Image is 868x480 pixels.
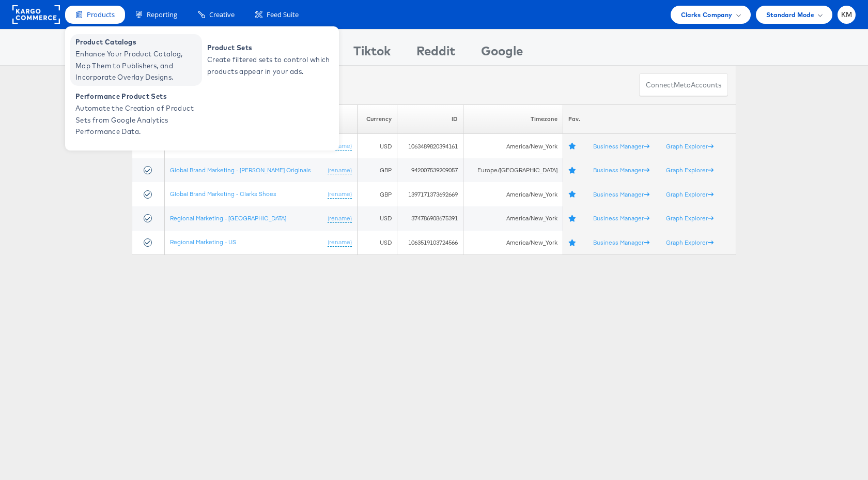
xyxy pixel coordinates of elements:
[639,73,728,97] button: ConnectmetaAccounts
[841,11,853,18] span: KM
[397,206,463,231] td: 374786908675391
[766,9,814,20] span: Standard Mode
[87,10,115,20] span: Products
[463,231,563,255] td: America/New_York
[328,166,352,175] a: (rename)
[666,166,714,174] a: Graph Explorer
[463,104,563,134] th: Timezone
[416,42,455,65] div: Reddit
[207,54,331,78] span: Create filtered sets to control which products appear in your ads.
[593,190,649,198] a: Business Manager
[328,190,352,199] a: (rename)
[481,42,523,65] div: Google
[70,34,202,86] a: Product Catalogs Enhance Your Product Catalog, Map Them to Publishers, and Incorporate Overlay De...
[397,134,463,158] td: 1063489820394161
[397,158,463,183] td: 942007539209057
[358,104,397,134] th: Currency
[170,190,276,198] a: Global Brand Marketing - Clarks Shoes
[358,134,397,158] td: USD
[463,158,563,183] td: Europe/[GEOGRAPHIC_DATA]
[170,214,286,222] a: Regional Marketing - [GEOGRAPHIC_DATA]
[397,104,463,134] th: ID
[75,102,199,138] span: Automate the Creation of Product Sets from Google Analytics Performance Data.
[666,238,714,246] a: Graph Explorer
[463,206,563,231] td: America/New_York
[328,142,352,151] a: (rename)
[70,88,202,140] a: Performance Product Sets Automate the Creation of Product Sets from Google Analytics Performance ...
[147,10,177,20] span: Reporting
[170,166,311,174] a: Global Brand Marketing - [PERSON_NAME] Originals
[666,142,714,150] a: Graph Explorer
[75,36,199,48] span: Product Catalogs
[209,10,235,20] span: Creative
[328,238,352,247] a: (rename)
[353,42,391,65] div: Tiktok
[328,214,352,223] a: (rename)
[358,182,397,206] td: GBP
[397,182,463,206] td: 1397171373692669
[358,158,397,183] td: GBP
[202,34,334,86] a: Product Sets Create filtered sets to control which products appear in your ads.
[463,134,563,158] td: America/New_York
[75,48,199,83] span: Enhance Your Product Catalog, Map Them to Publishers, and Incorporate Overlay Designs.
[207,42,331,54] span: Product Sets
[75,91,199,102] span: Performance Product Sets
[267,10,299,20] span: Feed Suite
[593,238,649,246] a: Business Manager
[674,80,691,90] span: meta
[358,206,397,231] td: USD
[593,142,649,150] a: Business Manager
[666,214,714,222] a: Graph Explorer
[358,231,397,255] td: USD
[666,190,714,198] a: Graph Explorer
[681,9,733,20] span: Clarks Company
[593,166,649,174] a: Business Manager
[170,238,236,246] a: Regional Marketing - US
[593,214,649,222] a: Business Manager
[397,231,463,255] td: 1063519103724566
[463,182,563,206] td: America/New_York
